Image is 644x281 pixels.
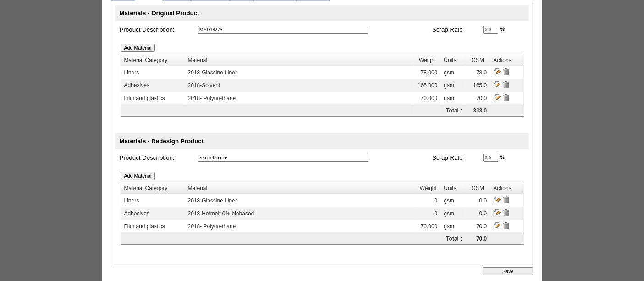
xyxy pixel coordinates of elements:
[502,94,510,101] input: Delete Material
[465,105,490,116] td: 313.0
[493,196,501,203] input: Edit Material
[121,54,185,66] th: Material Category
[502,68,510,75] input: Delete Material
[500,26,506,33] span: %
[416,182,440,194] th: Weight
[121,220,185,233] td: Film and plastics
[115,133,529,149] td: Materials - Redesign Product
[440,105,465,116] td: Total :
[440,92,465,105] td: gsm
[465,54,490,66] th: GSM
[493,94,501,101] input: Edit Material
[185,194,416,207] td: 2018-Glassine Liner
[121,44,155,52] input: Add Material
[493,81,501,88] input: Edit Material
[414,92,440,105] td: 70.000
[185,92,414,105] td: 2018- Polyurethane
[185,182,416,194] th: Material
[500,154,506,161] span: %
[185,207,416,220] td: 2018-Hotmelt 0% biobased
[185,66,414,79] td: 2018-Glassine Liner
[440,233,465,244] td: Total :
[121,182,185,194] th: Material Category
[465,92,490,105] td: 70.0
[414,66,440,79] td: 78.000
[490,54,524,66] th: Actions
[416,220,440,233] td: 70.000
[465,220,490,233] td: 70.0
[416,207,440,220] td: 0
[185,79,414,92] td: 2018-Solvent
[493,222,501,229] input: Edit Material
[440,182,465,194] th: Units
[465,194,490,207] td: 0.0
[416,194,440,207] td: 0
[440,207,465,220] td: gsm
[490,182,524,194] th: Actions
[440,194,465,207] td: gsm
[121,172,155,180] input: Add Material
[440,54,465,66] th: Units
[465,66,490,79] td: 78.0
[414,54,440,66] th: Weight
[185,220,416,233] td: 2018- Polyurethane
[115,5,529,21] td: Materials - Original Product
[121,207,185,220] td: Adhesives
[121,194,185,207] td: Liners
[121,66,185,79] td: Liners
[502,222,510,229] input: Delete Material
[493,68,501,75] input: Edit Material
[440,66,465,79] td: gsm
[185,54,414,66] th: Material
[440,79,465,92] td: gsm
[502,209,510,216] input: Delete Material
[483,267,533,275] input: Save
[502,196,510,203] input: Delete Material
[465,233,490,244] td: 70.0
[120,26,175,33] span: Product Description:
[432,154,463,161] span: Scrap Rate
[493,209,501,216] input: Edit Material
[432,26,463,33] span: Scrap Rate
[465,207,490,220] td: 0.0
[121,92,185,105] td: Film and plastics
[502,81,510,88] input: Delete Material
[120,154,175,161] span: Product Description:
[121,79,185,92] td: Adhesives
[465,79,490,92] td: 165.0
[440,220,465,233] td: gsm
[465,182,490,194] th: GSM
[414,79,440,92] td: 165.000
